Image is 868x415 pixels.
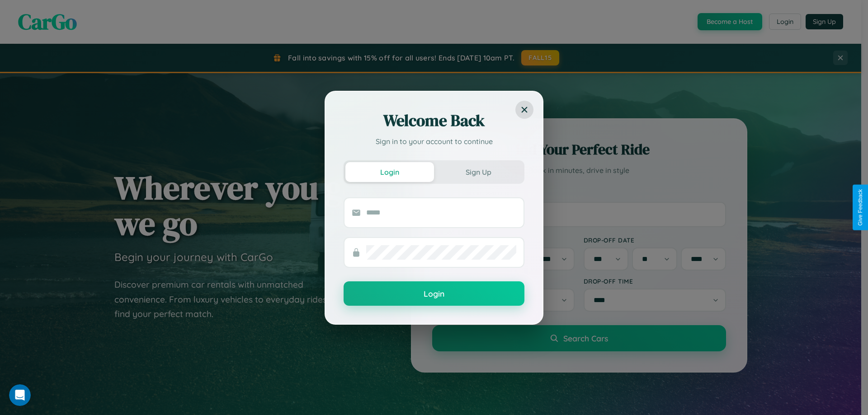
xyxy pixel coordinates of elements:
[9,384,31,406] iframe: Intercom live chat
[344,110,524,131] h2: Welcome Back
[345,162,434,182] button: Login
[344,136,524,147] p: Sign in to your account to continue
[344,281,524,306] button: Login
[434,162,523,182] button: Sign Up
[857,189,863,226] div: Give Feedback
